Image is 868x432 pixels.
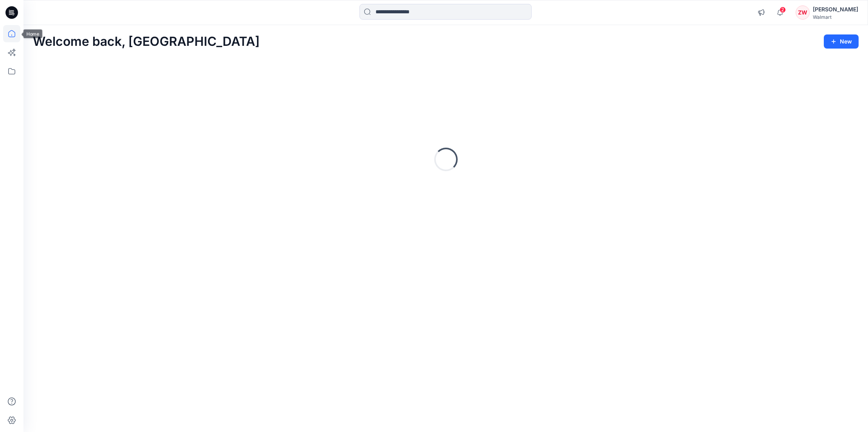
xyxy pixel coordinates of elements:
[813,5,858,14] div: [PERSON_NAME]
[796,5,810,20] div: ZW
[824,34,859,49] button: New
[33,34,260,49] h2: Welcome back, [GEOGRAPHIC_DATA]
[780,7,786,13] span: 2
[813,14,858,20] div: Walmart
